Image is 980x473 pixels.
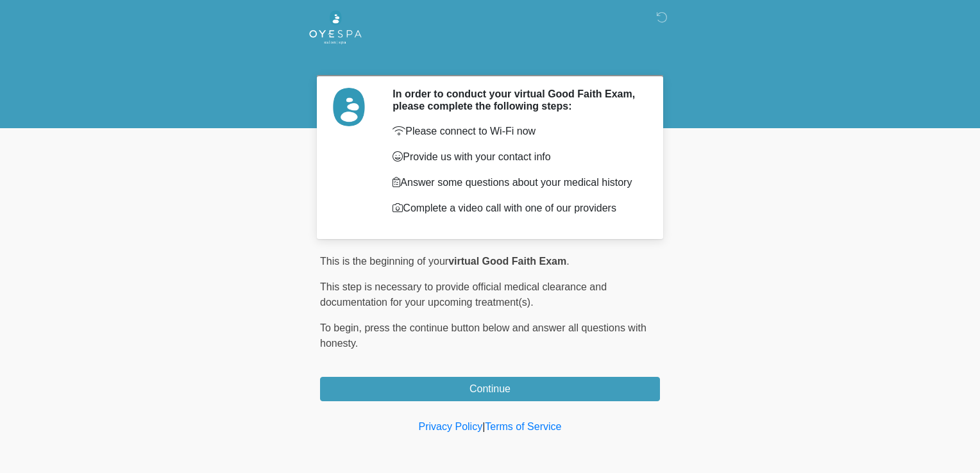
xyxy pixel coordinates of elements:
a: Terms of Service [485,421,561,432]
h2: In order to conduct your virtual Good Faith Exam, please complete the following steps: [393,88,641,112]
span: . [566,256,569,267]
img: Oyespa Logo [307,10,364,46]
img: Agent Avatar [330,88,368,126]
p: Provide us with your contact info [393,149,641,165]
span: To begin, [320,322,364,333]
span: This is the beginning of your [320,256,448,267]
a: Privacy Policy [419,421,483,432]
span: press the continue button below and answer all questions with honesty. [320,322,646,349]
h1: ‎ ‎ [310,46,670,70]
span: This step is necessary to provide official medical clearance and documentation for your upcoming ... [320,281,607,308]
strong: virtual Good Faith Exam [448,256,566,267]
button: Continue [320,377,660,401]
p: Please connect to Wi-Fi now [393,124,641,139]
p: Answer some questions about your medical history [393,175,641,190]
p: Complete a video call with one of our providers [393,201,641,216]
a: | [482,421,485,432]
